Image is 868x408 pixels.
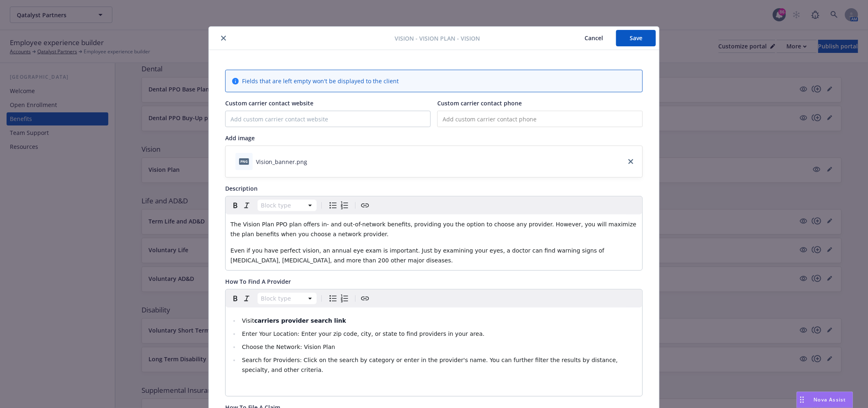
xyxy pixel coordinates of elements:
[327,200,339,211] button: Bulleted list
[231,247,606,264] span: Even if you have perfect vision, an annual eye exam is important. Just by examining your eyes, a ...
[225,185,258,192] span: Description
[571,30,616,46] button: Cancel
[437,99,522,107] span: Custom carrier contact phone
[225,278,291,285] span: How To Find A Provider
[225,99,313,107] span: Custom carrier contact website
[242,331,484,337] span: Enter Your Location: Enter your zip code, city, or state to find providers in your area.
[242,357,620,373] span: Search for Providers: Click on the search by category or enter in the provider's name. You can fu...
[219,33,228,43] button: close
[327,293,339,304] button: Bulleted list
[359,200,371,211] button: Create link
[241,200,253,211] button: Italic
[230,200,241,211] button: Bold
[241,293,253,304] button: Italic
[239,158,249,164] span: png
[242,344,335,350] span: Choose the Network: Vision Plan
[814,396,846,403] span: Nova Assist
[616,30,656,46] button: Save
[797,392,807,408] div: Drag to move
[226,308,642,396] div: editable markdown
[226,214,642,270] div: editable markdown
[339,293,350,304] button: Numbered list
[258,293,317,304] button: Block type
[395,34,480,43] span: Vision - Vision Plan - Vision
[797,392,853,408] button: Nova Assist
[242,317,254,324] span: Visit
[254,317,346,324] strong: carriers provider search link
[626,157,636,166] a: close
[226,111,430,127] input: Add custom carrier contact website
[242,77,399,85] span: Fields that are left empty won't be displayed to the client
[359,293,371,304] button: Create link
[311,157,317,166] button: download file
[256,157,307,166] div: Vision_banner.png
[327,293,350,304] div: toggle group
[437,111,643,127] input: Add custom carrier contact phone
[231,221,638,237] span: The Vision Plan PPO plan offers in- and out-of-network benefits, providing you the option to choo...
[230,293,241,304] button: Bold
[327,200,350,211] div: toggle group
[225,134,255,142] span: Add image
[339,200,350,211] button: Numbered list
[258,200,317,211] button: Block type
